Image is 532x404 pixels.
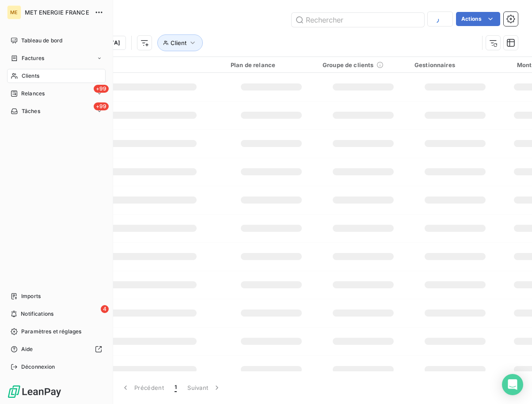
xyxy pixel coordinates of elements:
button: Suivant [182,378,227,397]
span: Imports [21,292,41,300]
div: Plan de relance [231,61,312,68]
a: Aide [7,342,106,356]
span: Paramètres et réglages [21,328,81,336]
span: Tableau de bord [21,37,62,45]
button: Client [157,34,203,51]
img: Logo LeanPay [7,385,62,399]
span: Déconnexion [21,363,55,371]
span: 1 [175,383,177,392]
button: Précédent [116,378,169,397]
div: ME [7,5,21,19]
span: Clients [22,72,39,80]
span: Aide [21,345,33,353]
span: Factures [22,54,44,62]
span: Groupe de clients [323,61,374,68]
span: Tâches [22,107,40,115]
button: 1 [169,378,182,397]
div: Open Intercom Messenger [502,374,523,395]
span: +99 [94,85,109,93]
span: Client [171,39,186,46]
input: Rechercher [292,13,424,27]
span: Notifications [21,310,53,318]
div: Gestionnaires [414,61,496,68]
span: MET ENERGIE FRANCE [25,9,89,16]
span: 4 [101,305,109,313]
span: Relances [21,90,45,98]
button: Actions [456,12,500,26]
span: +99 [94,102,109,110]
